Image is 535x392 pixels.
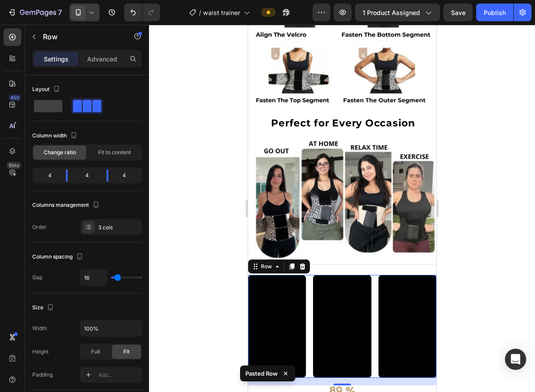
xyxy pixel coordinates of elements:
button: Save [443,4,473,21]
span: Full [91,348,100,356]
video: Video [0,251,57,352]
span: Fit [123,348,130,356]
p: Row [43,31,118,42]
button: 7 [4,4,66,21]
span: / [199,8,201,17]
button: 1 product assigned [355,4,440,21]
div: Columns management [32,199,101,211]
video: Video [130,250,188,353]
strong: 89 % [81,358,107,373]
div: Padding [32,371,53,379]
div: Width [32,324,47,332]
p: Settings [44,54,69,64]
div: Publish [484,8,506,17]
iframe: Design area [248,25,436,392]
div: Height [32,348,49,356]
div: Add... [98,371,140,379]
div: 4 [115,169,140,182]
div: 4 [34,169,59,182]
input: Auto [80,320,141,336]
span: Change ratio [44,148,76,156]
div: Size [32,302,56,314]
p: Pasted Row [245,369,278,378]
span: Fit to content [98,148,131,156]
button: Publish [476,4,513,21]
div: Open Intercom Messenger [505,349,526,370]
div: 3 cols [98,224,140,232]
div: Beta [7,162,21,169]
strong: Perfect for Every Occasion [23,92,167,104]
div: Layout [32,84,62,95]
div: 4 [75,169,99,182]
div: Order [32,223,47,231]
div: Row [11,238,26,246]
span: waist trainer [203,8,240,17]
span: Save [451,9,466,16]
div: Undo/Redo [124,4,160,21]
div: 450 [8,94,21,101]
p: 7 [58,7,62,18]
div: Column width [32,130,79,142]
div: Column spacing [32,251,85,263]
p: Advanced [87,54,117,64]
input: Auto [80,270,107,285]
video: Video [65,250,123,353]
img: image_demo.jpg [1,109,189,250]
div: Gap [32,274,42,282]
span: 1 product assigned [363,8,420,17]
